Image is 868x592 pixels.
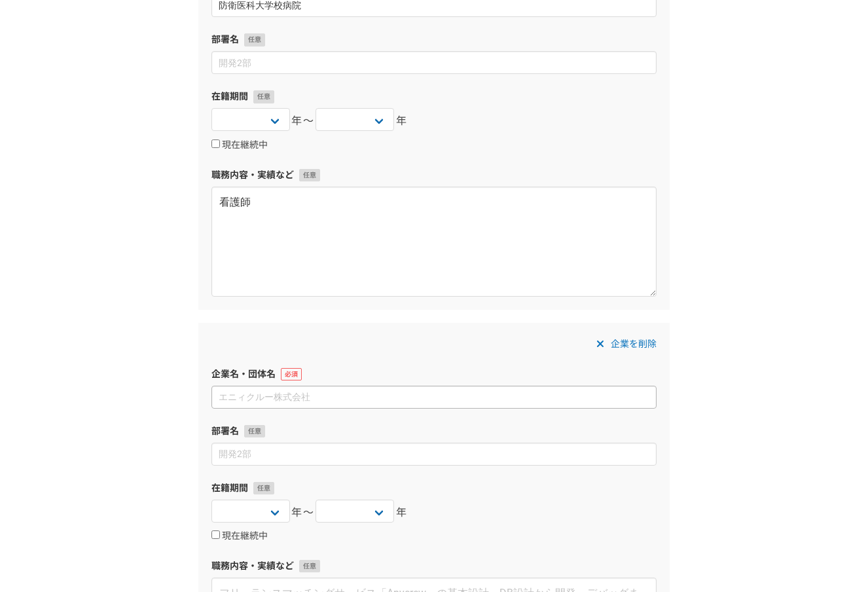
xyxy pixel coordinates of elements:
[211,168,657,182] label: 職務内容・実績など
[291,113,314,129] span: 年〜
[211,424,657,438] label: 部署名
[211,530,268,542] label: 現在継続中
[211,481,657,495] label: 在籍期間
[211,90,657,103] label: 在籍期間
[211,559,657,573] label: 職務内容・実績など
[396,505,408,521] span: 年
[291,505,314,521] span: 年〜
[611,336,657,352] span: 企業を削除
[396,113,408,129] span: 年
[211,530,220,539] input: 現在継続中
[211,139,220,148] input: 現在継続中
[211,51,657,74] input: 開発2部
[211,139,268,151] label: 現在継続中
[211,386,657,409] input: エニィクルー株式会社
[211,443,657,466] input: 開発2部
[211,367,657,381] label: 企業名・団体名
[211,33,657,46] label: 部署名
